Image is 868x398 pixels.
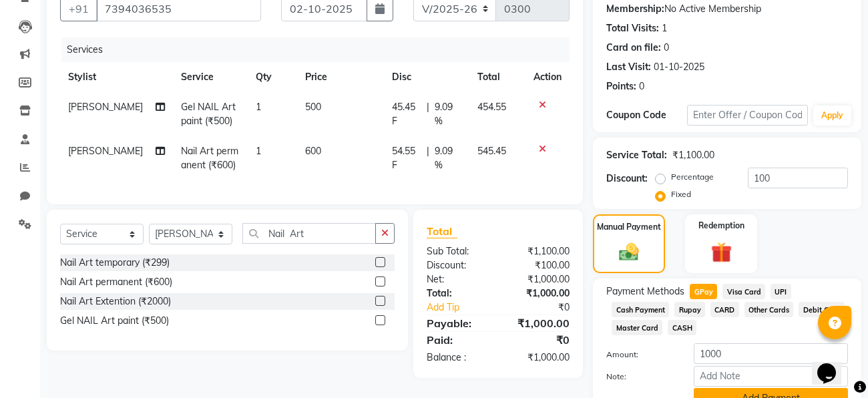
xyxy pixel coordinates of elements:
[687,105,808,126] input: Enter Offer / Coupon Code
[612,302,669,317] span: Cash Payment
[606,21,659,35] div: Total Visits:
[242,223,376,244] input: Search or Scan
[698,220,744,232] label: Redemption
[704,240,738,266] img: _gift.svg
[606,148,667,162] div: Service Total:
[606,79,636,93] div: Points:
[392,144,421,172] span: 54.55 F
[498,244,580,258] div: ₹1,100.00
[596,371,684,383] label: Note:
[664,41,669,55] div: 0
[668,320,696,335] span: CASH
[690,284,717,299] span: GPay
[613,241,645,264] img: _cash.svg
[392,100,421,128] span: 45.45 F
[662,21,667,35] div: 1
[305,101,321,113] span: 500
[181,145,238,171] span: Nail Art permanent (₹600)
[417,332,498,348] div: Paid:
[606,60,651,74] div: Last Visit:
[812,345,855,385] iframe: chat widget
[744,302,794,317] span: Other Cards
[694,343,848,364] input: Amount
[498,332,580,348] div: ₹0
[799,302,845,317] span: Debit Card
[498,315,580,331] div: ₹1,000.00
[417,351,498,365] div: Balance :
[606,2,848,16] div: No Active Membership
[511,301,580,315] div: ₹0
[606,172,648,186] div: Discount:
[469,62,525,92] th: Total
[671,171,714,183] label: Percentage
[256,101,261,113] span: 1
[477,101,506,113] span: 454.55
[596,349,684,361] label: Amount:
[710,302,739,317] span: CARD
[639,79,644,93] div: 0
[597,221,661,233] label: Manual Payment
[606,41,661,55] div: Card on file:
[256,145,261,157] span: 1
[674,302,705,317] span: Rupay
[612,320,662,335] span: Master Card
[384,62,469,92] th: Disc
[672,148,714,162] div: ₹1,100.00
[427,100,429,128] span: |
[60,62,173,92] th: Stylist
[435,144,461,172] span: 9.09 %
[181,101,236,127] span: Gel NAIL Art paint (₹500)
[694,366,848,387] input: Add Note
[60,294,171,309] div: Nail Art Extention (₹2000)
[60,256,170,270] div: Nail Art temporary (₹299)
[498,351,580,365] div: ₹1,000.00
[417,258,498,272] div: Discount:
[722,284,765,299] span: Visa Card
[606,284,684,298] span: Payment Methods
[68,145,143,157] span: [PERSON_NAME]
[61,37,580,62] div: Services
[417,244,498,258] div: Sub Total:
[498,272,580,286] div: ₹1,000.00
[813,106,851,126] button: Apply
[427,144,429,172] span: |
[297,62,384,92] th: Price
[525,62,570,92] th: Action
[248,62,297,92] th: Qty
[606,108,687,122] div: Coupon Code
[477,145,506,157] span: 545.45
[417,286,498,301] div: Total:
[60,314,169,328] div: Gel NAIL Art paint (₹500)
[60,275,172,289] div: Nail Art permanent (₹600)
[606,2,664,16] div: Membership:
[173,62,248,92] th: Service
[771,284,791,299] span: UPI
[305,145,321,157] span: 600
[654,60,704,74] div: 01-10-2025
[671,188,691,200] label: Fixed
[435,100,461,128] span: 9.09 %
[417,315,498,331] div: Payable:
[498,258,580,272] div: ₹100.00
[427,224,457,238] span: Total
[417,301,512,315] a: Add Tip
[417,272,498,286] div: Net:
[498,286,580,301] div: ₹1,000.00
[68,101,143,113] span: [PERSON_NAME]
